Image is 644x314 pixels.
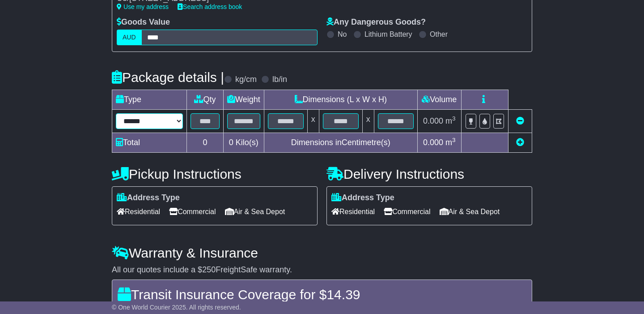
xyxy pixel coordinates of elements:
[326,167,532,181] h4: Delivery Instructions
[452,137,456,143] sup: 3
[364,30,412,39] label: Lithium Battery
[307,109,319,133] td: x
[423,116,443,125] span: 0.000
[112,167,318,181] h4: Pickup Instructions
[516,116,524,125] a: Remove this item
[117,205,160,219] span: Residential
[187,90,224,109] td: Qty
[117,193,180,203] label: Address Type
[331,193,394,203] label: Address Type
[112,90,187,109] td: Type
[224,90,264,109] td: Weight
[384,205,430,219] span: Commercial
[229,138,233,147] span: 0
[326,17,426,27] label: Any Dangerous Goods?
[117,3,169,10] a: Use my address
[440,205,500,219] span: Air & Sea Depot
[224,133,264,152] td: Kilo(s)
[112,70,224,85] h4: Package details |
[445,116,456,125] span: m
[272,75,287,85] label: lb/in
[169,205,216,219] span: Commercial
[118,287,526,302] h4: Transit Insurance Coverage for $
[445,138,456,147] span: m
[117,30,142,45] label: AUD
[112,265,532,275] div: All our quotes include a $ FreightSafe warranty.
[112,304,241,311] span: © One World Courier 2025. All rights reserved.
[178,3,242,10] a: Search address book
[264,90,417,109] td: Dimensions (L x W x H)
[187,133,224,152] td: 0
[117,17,170,27] label: Goods Value
[516,138,524,147] a: Add new item
[338,30,347,39] label: No
[326,287,360,302] span: 14.39
[112,133,187,152] td: Total
[235,75,257,85] label: kg/cm
[362,109,374,133] td: x
[430,30,448,39] label: Other
[423,138,443,147] span: 0.000
[417,90,461,109] td: Volume
[225,205,285,219] span: Air & Sea Depot
[202,265,216,274] span: 250
[452,115,456,122] sup: 3
[112,245,532,260] h4: Warranty & Insurance
[331,205,375,219] span: Residential
[264,133,417,152] td: Dimensions in Centimetre(s)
